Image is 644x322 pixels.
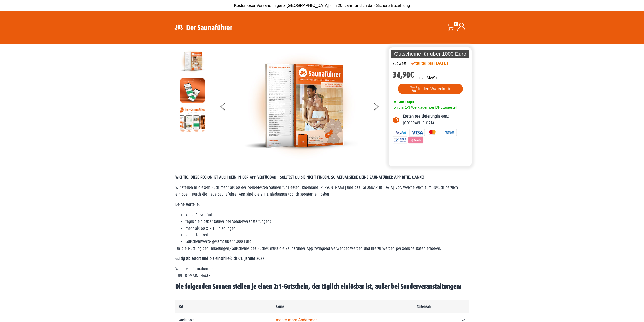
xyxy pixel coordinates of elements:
div: gültig bis [DATE] [411,60,459,66]
strong: Ort [179,304,183,309]
p: inkl. MwSt. [418,75,438,81]
strong: Gültig ab sofort und bis einschließlich 01. Januar 2027 [175,256,264,261]
span: Wir stellen in diesem Buch mehr als 60 der beliebtesten Saunen für Hessen, Rheinland-[PERSON_NAME... [175,185,458,197]
bdi: 34,90 [393,70,415,80]
span: 0 [454,22,458,26]
span: Kostenloser Versand in ganz [GEOGRAPHIC_DATA] - im 20. Jahr für dich da - Sichere Bezahlung [234,3,410,8]
img: Anleitung7tn [180,107,205,132]
span: WICHTIG: DIESE REGION IST AUCH REIN IN DER APP VERFÜGBAR – SOLLTEST DU SIE NICHT FINDEN, SO AKTUA... [175,175,424,180]
span: wird in 1-3 Werktagen per DHL zugestellt [393,105,458,109]
li: keine Einschränkungen [185,212,469,218]
li: Gutscheinwerte gesamt über 1.000 Euro [185,238,469,245]
b: Kostenlose Lieferung [403,114,437,119]
p: in ganz [GEOGRAPHIC_DATA] [403,113,468,126]
button: In den Warenkorb [398,84,463,94]
li: lange Laufzeit [185,232,469,238]
span: Auf Lager [399,100,414,104]
img: der-saunafuehrer-2025-suedwest [180,49,205,74]
p: Für die Nutzung der Einladungen/Gutscheine des Buches muss die Saunaführer-App zwingend verwendet... [175,245,469,252]
strong: Deine Vorteile: [175,202,200,207]
p: Weitere Informationen: [URL][DOMAIN_NAME] [175,266,469,279]
div: Südwest [393,60,406,67]
span: Die folgenden Saunen stellen je einen 2:1-Gutschein, der täglich einlösbar ist, außer bei Sonderv... [175,283,462,290]
strong: Seitenzahl [417,304,431,309]
li: täglich einlösbar (außer bei Sonderveranstaltungen) [185,218,469,225]
img: der-saunafuehrer-2025-suedwest [244,49,358,163]
li: mehr als 60 x 2:1-Einladungen [185,225,469,232]
p: Gutscheine für über 1000 Euro [391,50,469,58]
strong: Sauna [276,304,284,309]
span: € [410,70,415,80]
img: MOCKUP-iPhone_regional [180,78,205,103]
